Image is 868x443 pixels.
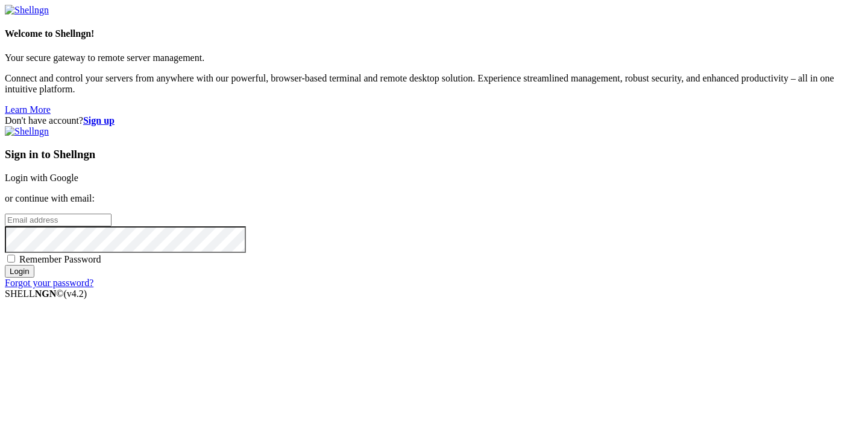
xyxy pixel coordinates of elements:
[5,73,863,95] p: Connect and control your servers from anywhere with our powerful, browser-based terminal and remo...
[7,255,15,263] input: Remember Password
[64,288,87,299] span: 4.2.0
[35,288,57,299] b: NGN
[5,115,863,126] div: Don't have account?
[5,148,863,161] h3: Sign in to Shellngn
[83,115,115,126] a: Sign up
[5,288,87,299] span: SHELL ©
[5,278,93,288] a: Forgot your password?
[5,126,49,137] img: Shellngn
[19,254,101,264] span: Remember Password
[5,53,863,63] p: Your secure gateway to remote server management.
[5,214,112,226] input: Email address
[5,5,49,16] img: Shellngn
[5,173,78,183] a: Login with Google
[5,104,51,115] a: Learn More
[5,28,863,39] h4: Welcome to Shellngn!
[5,265,34,278] input: Login
[5,193,863,204] p: or continue with email:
